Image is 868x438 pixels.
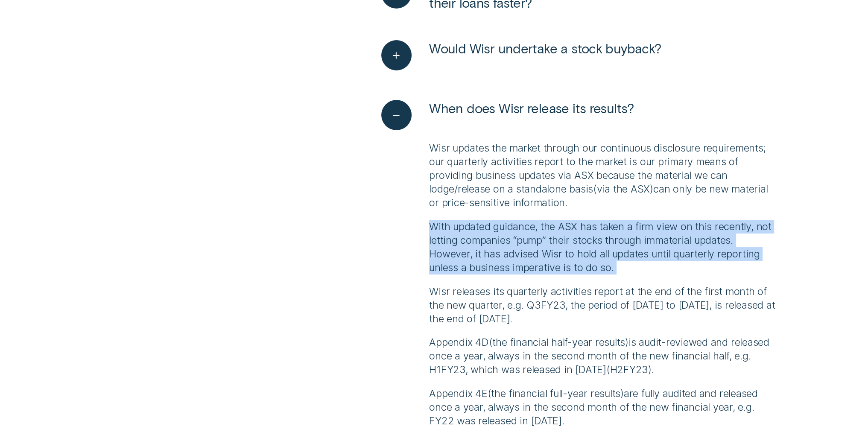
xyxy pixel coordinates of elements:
[381,40,661,70] button: See more
[429,387,777,428] p: Appendix 4E the financial full-year results are fully audited and released once a year, always in...
[381,100,634,130] button: See less
[650,183,653,195] span: )
[488,387,491,400] span: (
[648,363,652,376] span: )
[429,285,777,326] p: Wisr releases its quarterly activities report at the end of the first month of the new quarter, e...
[489,336,493,348] span: (
[429,220,777,274] p: With updated guidance, the ASX has taken a firm view on this recently, not letting companies “pum...
[620,387,624,400] span: )
[593,183,597,195] span: (
[625,336,628,348] span: )
[429,100,634,117] span: When does Wisr release its results?
[429,141,777,210] p: Wisr updates the market through our continuous disclosure requirements; our quarterly activities ...
[429,40,661,57] span: Would Wisr undertake a stock buyback?
[429,336,777,377] p: Appendix 4D the financial half-year results is audit-reviewed and released once a year, always in...
[606,363,610,376] span: (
